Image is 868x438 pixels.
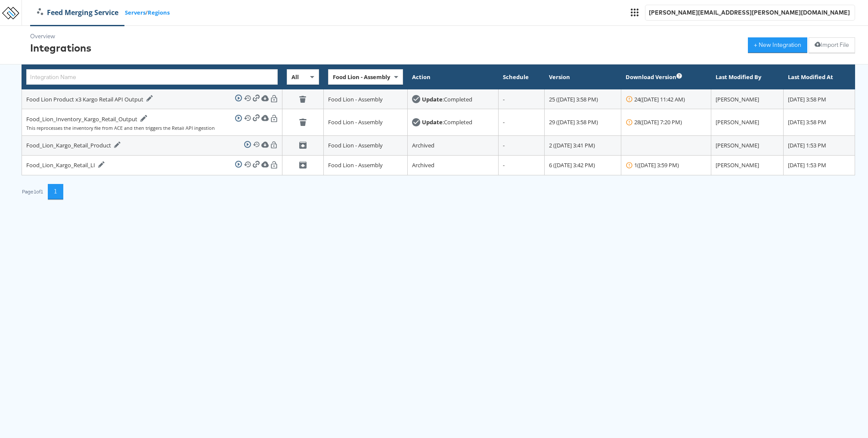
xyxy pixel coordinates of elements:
[499,65,545,89] th: Schedule
[408,65,499,89] th: Action
[503,95,540,104] div: -
[22,189,43,195] div: Page 1 of 1
[125,9,146,17] a: Servers
[783,109,855,136] td: [DATE] 3:58 PM
[809,37,855,53] button: Import File
[422,118,472,126] div: : Completed
[31,8,170,18] div: /
[783,136,855,156] td: [DATE] 1:53 PM
[545,136,621,156] td: 2 ([DATE] 3:41 PM)
[26,115,147,123] div: Food_Lion_Inventory_Kargo_Retail_Output
[711,89,783,109] td: [PERSON_NAME]
[31,8,125,18] a: Feed Merging Service
[148,9,170,17] a: Regions
[422,95,472,104] div: : Completed
[503,118,540,126] div: -
[503,141,540,150] div: -
[324,156,408,175] td: Food Lion - Assembly
[26,95,153,104] div: Food Lion Product x3 Kargo Retail API Output
[545,89,621,109] td: 25 ([DATE] 3:58 PM)
[626,161,707,169] div: 1 ( [DATE] 3:59 PM )
[408,156,499,175] td: Archived
[291,73,299,81] span: All
[545,65,621,89] th: Version
[748,37,807,53] button: + New Integration
[783,65,855,89] th: Last Modified At
[408,136,499,156] td: Archived
[711,65,783,89] th: Last Modified By
[711,156,783,175] td: [PERSON_NAME]
[545,109,621,136] td: 29 ([DATE] 3:58 PM)
[545,156,621,175] td: 6 ([DATE] 3:42 PM)
[26,125,278,131] div: This reprocesses the inventory file from ACE and then triggers the Retail API ingestion
[711,109,783,136] td: [PERSON_NAME]
[26,161,105,170] div: Food_Lion_Kargo_Retail_LI
[422,118,443,126] strong: Update
[783,156,855,175] td: [DATE] 1:53 PM
[649,9,851,17] div: [PERSON_NAME][EMAIL_ADDRESS][PERSON_NAME][DOMAIN_NAME]
[48,184,63,199] button: 1
[711,136,783,156] td: [PERSON_NAME]
[26,69,278,85] input: Integration Name
[783,89,855,109] td: [DATE] 3:58 PM
[324,109,408,136] td: Food Lion - Assembly
[422,95,443,103] strong: Update
[503,161,540,169] div: -
[626,95,707,104] div: 24 ( [DATE] 11:42 AM )
[626,118,707,126] div: 28 ( [DATE] 7:20 PM )
[26,141,121,150] div: Food_Lion_Kargo_Retail_Product
[333,73,390,81] span: Food Lion - Assembly
[626,73,676,81] div: Download Version
[324,89,408,109] td: Food Lion - Assembly
[30,32,91,40] div: Overview
[30,40,91,55] div: Integrations
[324,136,408,156] td: Food Lion - Assembly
